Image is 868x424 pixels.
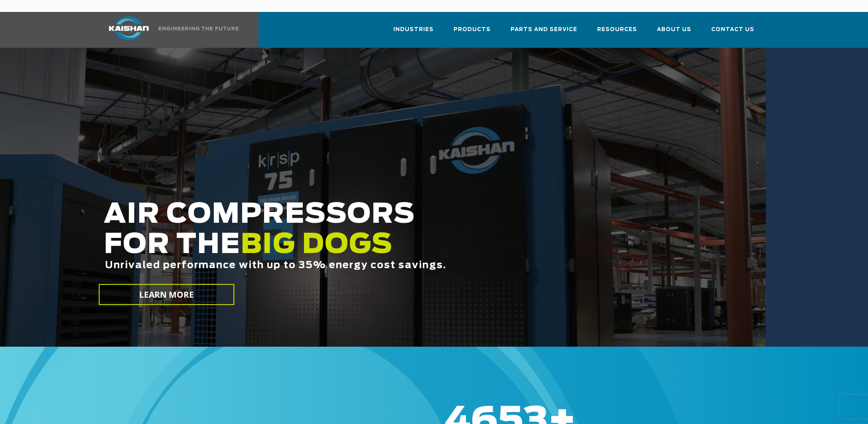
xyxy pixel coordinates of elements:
a: Resources [597,19,637,46]
span: Unrivaled performance with up to 35% energy cost savings. [105,261,446,270]
a: Kaishan USA [99,12,240,48]
a: Parts and Service [511,19,577,46]
h2: AIR COMPRESSORS FOR THE [104,200,653,296]
a: Industries [393,19,434,46]
a: Products [454,19,491,46]
a: LEARN MORE [99,284,235,305]
span: Contact Us [711,25,754,34]
img: Engineering the future [159,27,239,30]
span: About Us [657,25,691,34]
span: Parts and Service [511,25,577,34]
span: BIG DOGS [241,232,393,259]
a: About Us [657,19,691,46]
a: Contact Us [711,19,754,46]
span: Industries [393,25,434,34]
span: Products [454,25,491,34]
span: Resources [597,25,637,34]
span: LEARN MORE [139,289,194,300]
img: kaishan logo [99,16,159,40]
